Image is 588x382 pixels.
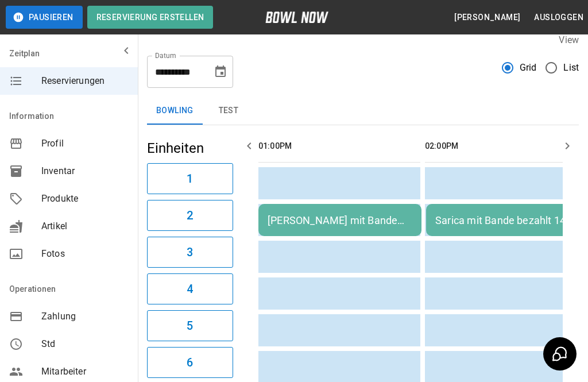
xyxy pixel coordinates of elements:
button: Pausieren [6,6,83,29]
h6: 4 [187,280,193,298]
h5: Einheiten [147,139,233,157]
th: 01:00PM [258,130,420,163]
button: 2 [147,200,233,231]
span: Zahlung [41,310,129,323]
button: test [203,97,254,125]
span: List [563,61,579,75]
button: Bowling [147,97,203,125]
label: View [559,34,579,45]
span: Grid [520,61,537,75]
h6: 5 [187,317,193,335]
span: Std [41,337,129,351]
span: Reservierungen [41,74,129,88]
button: 5 [147,310,233,341]
button: Ausloggen [529,7,588,28]
span: Profil [41,137,129,151]
div: [PERSON_NAME] mit Bande bezahlt 13-14 [268,214,412,226]
span: Fotos [41,247,129,261]
h6: 1 [187,169,193,188]
button: [PERSON_NAME] [450,7,525,28]
h6: 3 [187,243,193,261]
button: 4 [147,273,233,304]
button: 1 [147,163,233,194]
span: Artikel [41,219,129,233]
button: 3 [147,237,233,268]
button: Reservierung erstellen [87,6,214,29]
span: Produkte [41,192,129,206]
h6: 6 [187,353,193,372]
div: inventory tabs [147,97,579,125]
button: 6 [147,347,233,378]
h6: 2 [187,206,193,225]
span: Mitarbeiter [41,365,129,379]
span: Inventar [41,164,129,178]
th: 02:00PM [425,130,587,163]
button: Choose date, selected date is 24. Aug. 2025 [209,60,232,83]
img: logo [265,11,328,23]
